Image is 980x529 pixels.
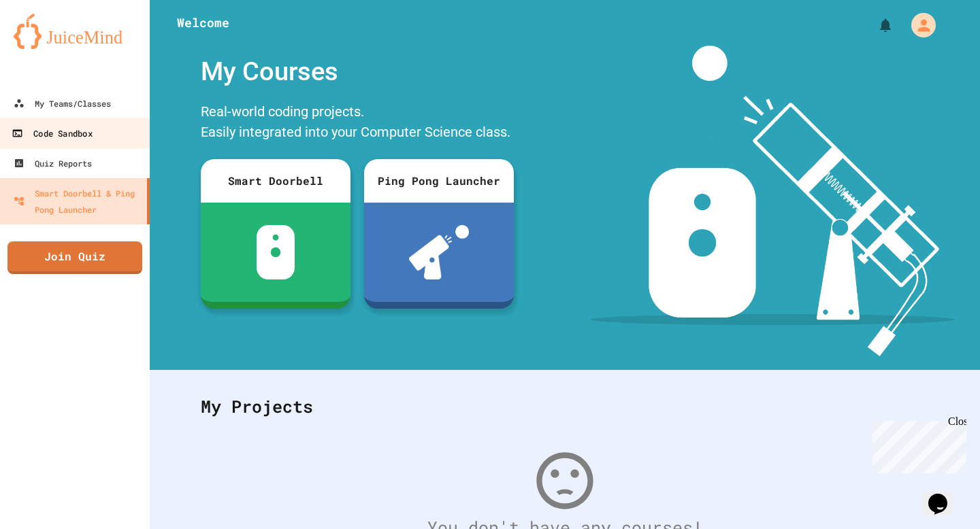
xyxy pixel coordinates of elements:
[852,14,897,37] div: My Notifications
[14,95,111,112] div: My Teams/Classes
[590,46,955,356] img: banner-image-my-projects.png
[12,125,92,142] div: Code Sandbox
[14,155,92,171] div: Quiz Reports
[897,10,939,41] div: My Account
[257,225,295,279] img: sdb-white.svg
[187,380,943,433] div: My Projects
[5,5,94,86] div: Chat with us now!Close
[194,98,521,149] div: Real-world coding projects. Easily integrated into your Computer Science class.
[867,415,966,473] iframe: chat widget
[14,185,142,218] div: Smart Doorbell & Ping Pong Launcher
[201,159,350,203] div: Smart Doorbell
[194,46,521,98] div: My Courses
[14,14,136,49] img: logo-orange.svg
[364,159,514,203] div: Ping Pong Launcher
[409,225,470,279] img: ppl-with-ball.png
[923,475,966,515] iframe: chat widget
[7,241,142,274] a: Join Quiz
